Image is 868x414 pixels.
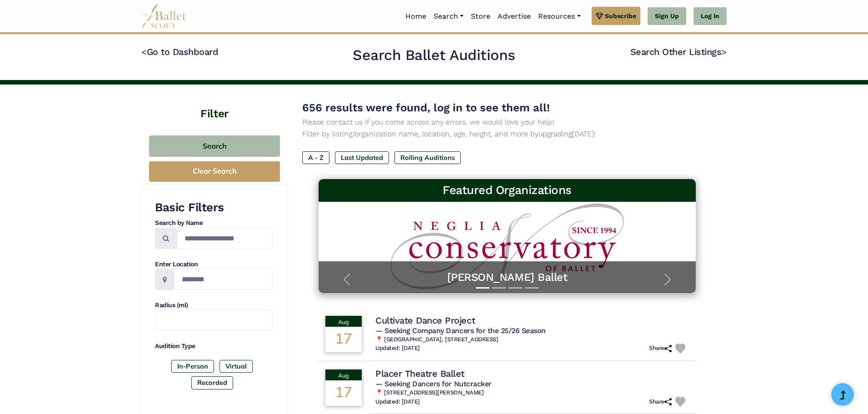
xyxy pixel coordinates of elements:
div: Aug [325,316,362,327]
a: Sign Up [648,7,686,25]
h4: Audition Type [155,342,273,351]
h6: Updated: [DATE] [375,398,420,406]
a: Resources [534,7,584,26]
span: 656 results were found, log in to see them all! [302,101,550,114]
span: — Seeking Company Dancers for the 25/26 Season [375,326,546,335]
h3: Basic Filters [155,200,273,215]
div: 17 [325,380,362,406]
h6: Updated: [DATE] [375,344,420,352]
img: gem.svg [596,11,603,21]
a: Advertise [494,7,534,26]
button: Slide 4 [525,283,539,293]
a: Home [402,7,430,26]
h3: Featured Organizations [326,183,688,198]
a: Store [467,7,494,26]
h4: Search by Name [155,219,273,228]
h6: Share [649,398,672,406]
button: Slide 3 [509,283,522,293]
label: Recorded [191,376,233,389]
div: 17 [325,327,362,352]
label: Virtual [219,360,253,373]
button: Search [149,135,280,157]
label: Rolling Auditions [394,151,461,164]
h4: Placer Theatre Ballet [375,368,464,379]
a: upgrading [539,130,572,138]
a: Search [430,7,467,26]
input: Location [174,269,273,290]
a: Search Other Listings> [630,46,727,57]
button: Slide 2 [492,283,506,293]
h4: Filter [141,85,288,122]
h4: Cultivate Dance Project [375,314,475,326]
span: Subscribe [605,11,636,21]
code: < [141,46,147,57]
h4: Enter Location [155,260,273,269]
a: <Go to Dashboard [141,46,218,57]
p: Please contact us if you come across any errors, we would love your help! [302,116,712,128]
span: — Seeking Dancers for Nutcracker [375,379,492,388]
h6: 📍 [GEOGRAPHIC_DATA], [STREET_ADDRESS] [375,336,689,344]
button: Slide 1 [476,283,489,293]
a: Log In [693,7,727,25]
label: In-Person [171,360,214,373]
input: Search by names... [177,228,273,249]
label: A - Z [302,151,329,164]
h6: Share [649,344,672,352]
label: Last Updated [335,151,389,164]
a: [PERSON_NAME] Ballet [328,270,687,284]
button: Clear Search [149,161,280,182]
a: Subscribe [592,7,640,25]
code: > [721,46,727,57]
h6: 📍 [STREET_ADDRESS][PERSON_NAME] [375,389,689,397]
p: Filter by listing/organization name, location, age, height, and more by [DATE]! [302,128,712,140]
h2: Search Ballet Auditions [353,46,515,65]
h4: Radius (mi) [155,301,273,310]
div: Aug [325,369,362,380]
